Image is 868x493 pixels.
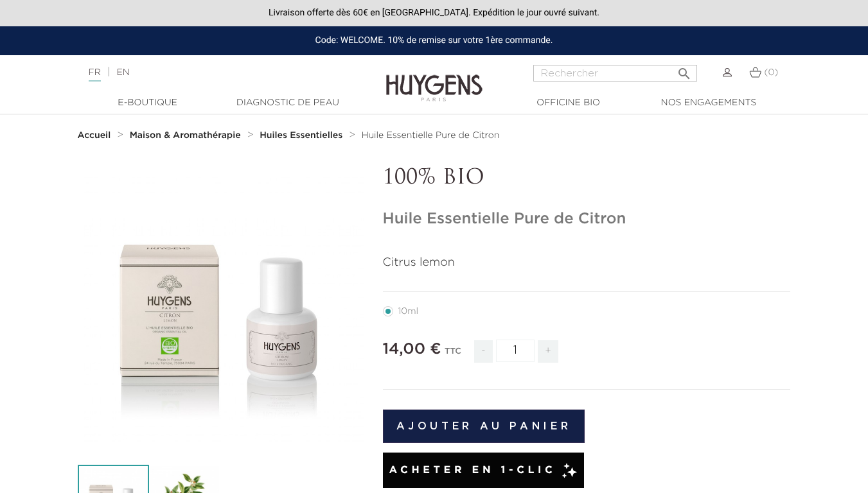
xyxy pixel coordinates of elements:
span: (0) [764,68,778,77]
strong: Huiles Essentielles [260,131,342,140]
a: Diagnostic de peau [224,96,352,110]
p: 100% BIO [383,166,791,191]
a: EN [116,68,129,77]
strong: Accueil [78,131,111,140]
i:  [677,62,692,78]
input: Quantité [496,340,535,362]
a: Huiles Essentielles [260,130,346,141]
button:  [673,61,696,78]
input: Rechercher [533,65,697,82]
h1: Huile Essentielle Pure de Citron [383,210,791,229]
strong: Maison & Aromathérapie [130,131,241,140]
a: FR [89,68,101,82]
span: 14,00 € [383,342,441,357]
a: Huile Essentielle Pure de Citron [362,130,500,141]
div: TTC [445,338,461,372]
a: E-Boutique [84,96,212,110]
label: 10ml [383,306,434,316]
div: | [82,65,352,80]
a: Nos engagements [644,96,773,110]
span: - [474,340,492,363]
img: Huygens [386,54,483,103]
a: Accueil [78,130,114,141]
p: Citrus lemon [383,254,791,272]
a: Maison & Aromathérapie [130,130,244,141]
button: Ajouter au panier [383,410,585,443]
span: + [538,340,558,363]
a: Officine Bio [504,96,633,110]
span: Huile Essentielle Pure de Citron [362,131,500,140]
